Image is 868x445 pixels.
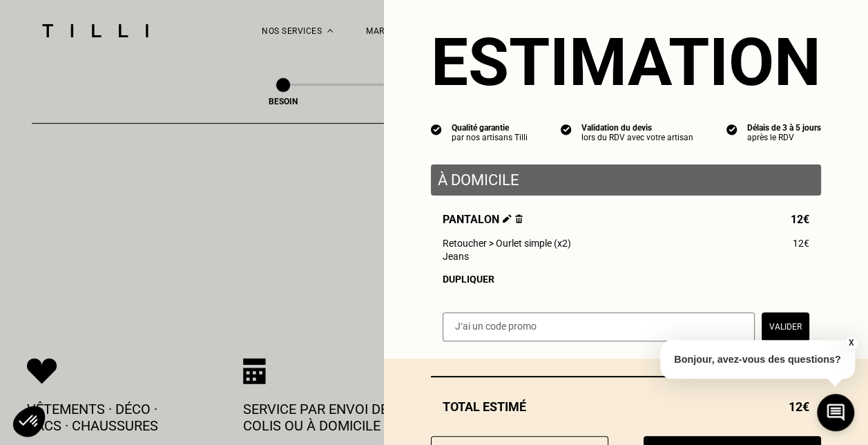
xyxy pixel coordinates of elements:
[762,312,809,341] button: Valider
[452,123,528,133] div: Qualité garantie
[791,213,809,226] span: 12€
[431,23,821,101] section: Estimation
[581,123,693,133] div: Validation du devis
[793,238,809,249] span: 12€
[747,133,821,142] div: après le RDV
[844,335,858,350] button: X
[660,340,855,379] p: Bonjour, avez-vous des questions?
[443,274,809,285] div: Dupliquer
[431,399,821,414] div: Total estimé
[747,123,821,133] div: Délais de 3 à 5 jours
[438,171,814,189] p: À domicile
[726,123,737,135] img: icon list info
[789,399,809,414] span: 12€
[431,123,442,135] img: icon list info
[443,213,523,226] span: Pantalon
[443,251,469,262] span: Jeans
[581,133,693,142] div: lors du RDV avec votre artisan
[443,238,571,249] span: Retoucher > Ourlet simple (x2)
[452,133,528,142] div: par nos artisans Tilli
[561,123,572,135] img: icon list info
[503,214,512,223] img: Éditer
[515,214,523,223] img: Supprimer
[443,312,755,341] input: J‘ai un code promo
